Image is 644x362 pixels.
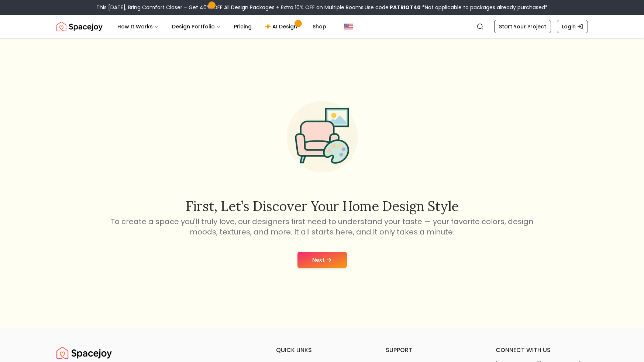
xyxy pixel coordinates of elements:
button: Design Portfolio [166,19,227,34]
span: *Not applicable to packages already purchased* [421,4,548,11]
nav: Main [111,19,332,34]
h6: support [386,346,478,355]
button: Next [297,252,347,268]
div: This [DATE], Bring Comfort Closer – Get 40% OFF All Design Packages + Extra 10% OFF on Multiple R... [96,4,548,11]
b: PATRIOT40 [390,4,421,11]
span: Use code: [365,4,421,11]
nav: Global [56,15,588,38]
a: Pricing [228,19,258,34]
img: Start Style Quiz Illustration [275,90,369,184]
h6: quick links [276,346,368,355]
a: Spacejoy [56,346,112,361]
img: United States [344,22,353,31]
button: How It Works [111,19,165,34]
a: Start Your Project [494,20,551,33]
a: Login [557,20,588,33]
h6: connect with us [496,346,588,355]
a: Spacejoy [56,19,103,34]
p: To create a space you'll truly love, our designers first need to understand your taste — your fav... [110,216,535,237]
img: Spacejoy Logo [56,19,103,34]
a: Shop [307,19,332,34]
h2: First, let’s discover your home design style [110,199,535,213]
a: AI Design [259,19,305,34]
img: Spacejoy Logo [56,346,112,361]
